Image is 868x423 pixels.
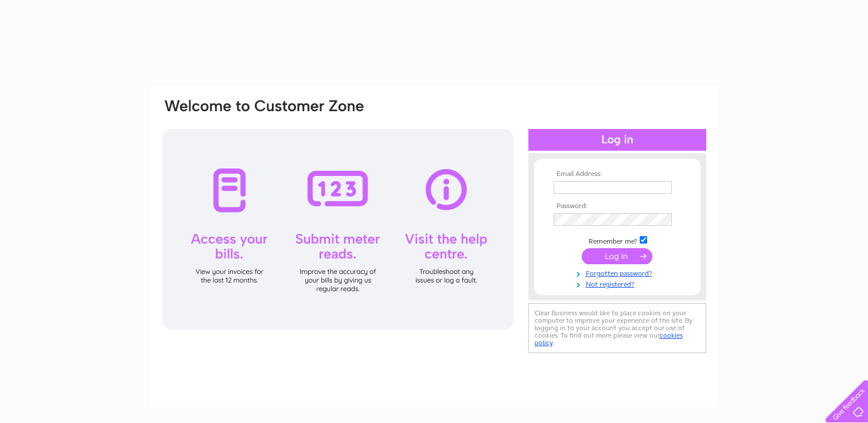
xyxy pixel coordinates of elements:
a: Not registered? [554,278,684,289]
div: Clear Business would like to place cookies on your computer to improve your experience of the sit... [528,303,706,353]
th: Password: [551,202,684,210]
a: Forgotten password? [554,267,684,278]
td: Remember me? [551,234,684,246]
th: Email Address: [551,170,684,178]
a: cookies policy [535,331,683,347]
input: Submit [582,248,652,264]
